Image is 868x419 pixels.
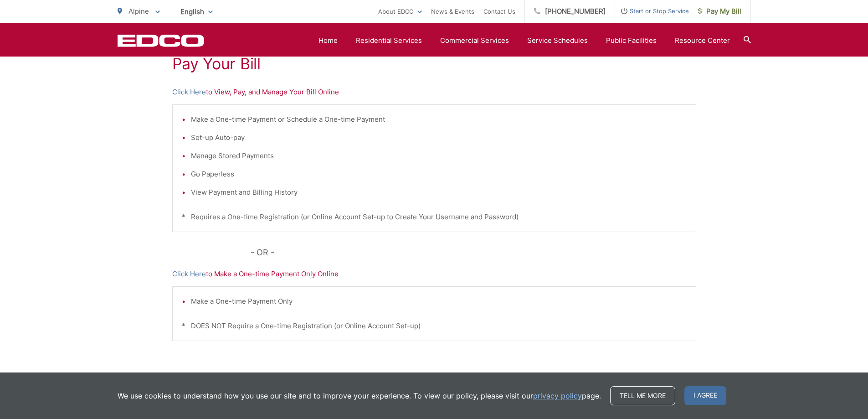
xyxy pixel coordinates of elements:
[182,212,687,222] p: * Requires a One-time Registration (or Online Account Set-up to Create Your Username and Password)
[172,87,206,98] a: Click Here
[675,35,730,46] a: Resource Center
[378,6,422,17] a: About EDCO
[698,6,741,17] span: Pay My Bill
[251,246,696,259] p: - OR -
[431,6,474,17] a: News & Events
[191,296,687,307] li: Make a One-time Payment Only
[182,321,687,331] p: * DOES NOT Require a One-time Registration (or Online Account Set-up)
[191,187,687,198] li: View Payment and Billing History
[191,132,687,143] li: Set-up Auto-pay
[533,390,582,401] a: privacy policy
[356,35,422,46] a: Residential Services
[606,35,657,46] a: Public Facilities
[191,150,687,161] li: Manage Stored Payments
[191,169,687,180] li: Go Paperless
[610,386,675,405] a: Tell me more
[172,87,696,98] p: to View, Pay, and Manage Your Bill Online
[684,386,726,405] span: I agree
[172,269,696,279] p: to Make a One-time Payment Only Online
[128,7,149,16] span: Alpine
[527,35,588,46] a: Service Schedules
[440,35,509,46] a: Commercial Services
[172,55,696,73] h1: Pay Your Bill
[118,34,204,47] a: EDCD logo. Return to the homepage.
[483,6,515,17] a: Contact Us
[172,269,206,279] a: Click Here
[318,35,338,46] a: Home
[118,390,601,401] p: We use cookies to understand how you use our site and to improve your experience. To view our pol...
[174,4,220,20] span: English
[191,114,687,125] li: Make a One-time Payment or Schedule a One-time Payment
